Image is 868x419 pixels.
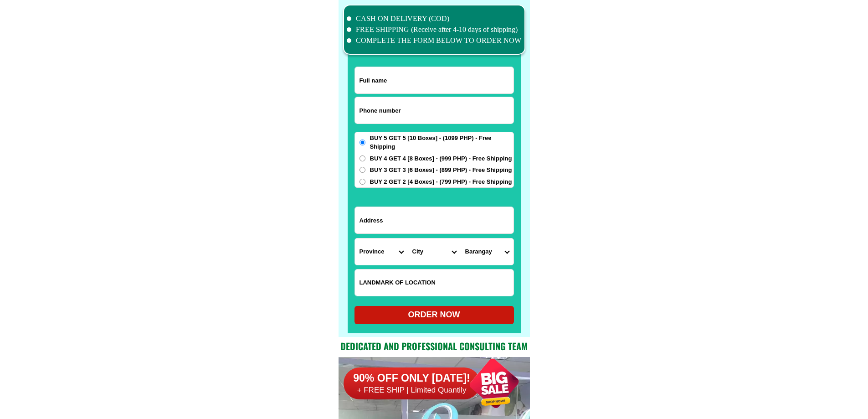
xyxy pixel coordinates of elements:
[370,154,512,163] span: BUY 4 GET 4 [8 Boxes] - (999 PHP) - Free Shipping
[354,309,514,321] div: ORDER NOW
[370,166,512,175] span: BUY 3 GET 3 [6 Boxes] - (899 PHP) - Free Shipping
[355,97,514,124] input: Input phone_number
[408,238,461,265] select: Select district
[347,13,522,24] li: CASH ON DELIVERY (COD)
[355,238,408,265] select: Select province
[360,140,365,145] input: BUY 5 GET 5 [10 Boxes] - (1099 PHP) - Free Shipping
[347,35,522,46] li: COMPLETE THE FORM BELOW TO ORDER NOW
[339,339,530,353] h2: Dedicated and professional consulting team
[461,238,514,265] select: Select commune
[355,207,514,233] input: Input address
[360,155,365,161] input: BUY 4 GET 4 [8 Boxes] - (999 PHP) - Free Shipping
[360,179,365,185] input: BUY 2 GET 2 [4 Boxes] - (799 PHP) - Free Shipping
[370,177,512,186] span: BUY 2 GET 2 [4 Boxes] - (799 PHP) - Free Shipping
[347,24,522,35] li: FREE SHIPPING (Receive after 4-10 days of shipping)
[355,269,514,296] input: Input LANDMARKOFLOCATION
[370,134,514,151] span: BUY 5 GET 5 [10 Boxes] - (1099 PHP) - Free Shipping
[355,67,514,93] input: Input full_name
[344,372,480,385] h6: 90% OFF ONLY [DATE]!
[360,167,365,173] input: BUY 3 GET 3 [6 Boxes] - (899 PHP) - Free Shipping
[344,385,480,395] h6: + FREE SHIP | Limited Quantily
